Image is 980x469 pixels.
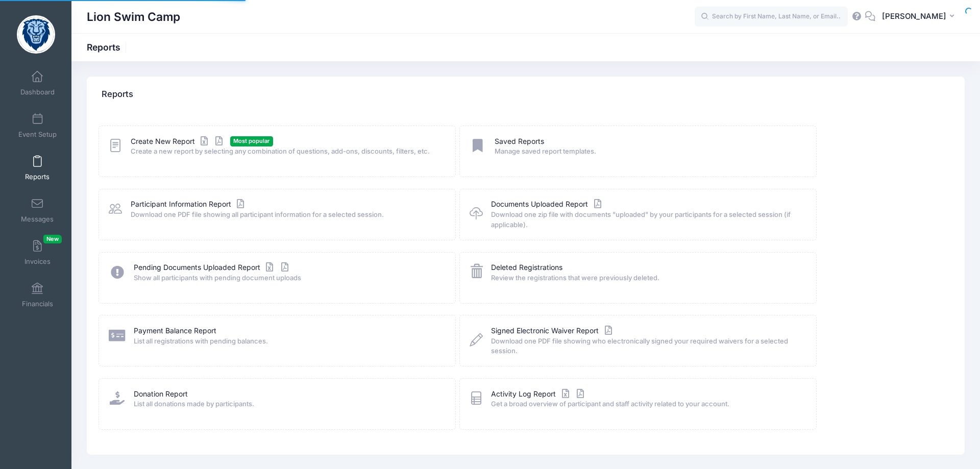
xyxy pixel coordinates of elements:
[131,199,247,210] a: Participant Information Report
[230,136,273,146] span: Most popular
[491,262,562,273] a: Deleted Registrations
[43,235,62,243] span: New
[134,389,188,400] a: Donation Report
[491,199,603,210] a: Documents Uploaded Report
[131,146,443,157] span: Create a new report by selecting any combination of questions, add-ons, discounts, filters, etc.
[491,336,803,356] span: Download one PDF file showing who electronically signed your required waivers for a selected sess...
[13,192,62,228] a: Messages
[134,399,442,409] span: List all donations made by participants.
[491,210,803,230] span: Download one zip file with documents "uploaded" by your participants for a selected session (if a...
[13,150,62,186] a: Reports
[13,65,62,101] a: Dashboard
[25,172,50,181] span: Reports
[491,273,803,283] span: Review the registrations that were previously deleted.
[131,210,443,220] span: Download one PDF file showing all participant information for a selected session.
[17,15,55,54] img: Lion Swim Camp
[22,300,53,308] span: Financials
[20,88,55,96] span: Dashboard
[87,5,180,29] h1: Lion Swim Camp
[495,146,803,157] span: Manage saved report templates.
[102,80,133,109] h4: Reports
[134,262,291,273] a: Pending Documents Uploaded Report
[134,326,216,336] a: Payment Balance Report
[491,399,803,409] span: Get a broad overview of participant and staff activity related to your account.
[491,326,614,336] a: Signed Electronic Waiver Report
[695,7,848,27] input: Search by First Name, Last Name, or Email...
[13,277,62,313] a: Financials
[875,5,965,29] button: [PERSON_NAME]
[13,235,62,270] a: InvoicesNew
[495,136,544,147] a: Saved Reports
[87,42,129,53] h1: Reports
[21,215,54,224] span: Messages
[18,130,57,139] span: Event Setup
[131,136,226,147] a: Create New Report
[134,336,442,347] span: List all registrations with pending balances.
[491,389,586,400] a: Activity Log Report
[24,257,51,266] span: Invoices
[13,108,62,143] a: Event Setup
[134,273,442,283] span: Show all participants with pending document uploads
[882,11,946,22] span: [PERSON_NAME]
